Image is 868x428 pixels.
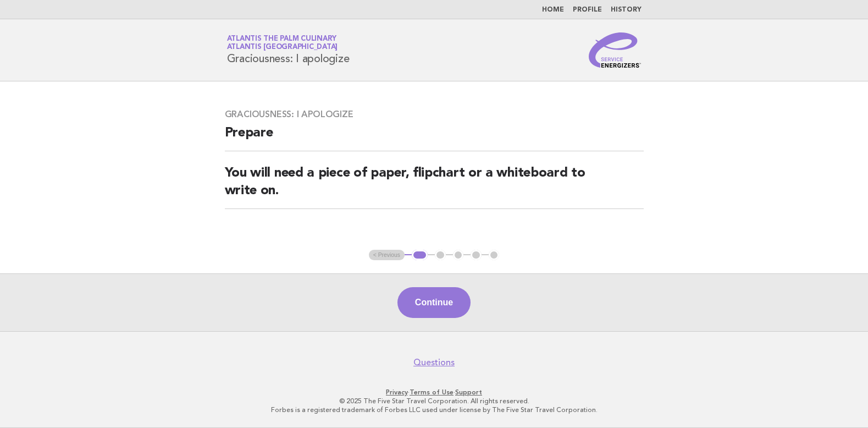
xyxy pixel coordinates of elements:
[98,388,771,397] p: · ·
[98,397,771,405] p: © 2025 The Five Star Travel Corporation. All rights reserved.
[386,388,408,396] a: Privacy
[410,388,454,396] a: Terms of Use
[227,44,338,51] span: Atlantis [GEOGRAPHIC_DATA]
[397,287,471,318] button: Continue
[225,164,644,209] h2: You will need a piece of paper, flipchart or a whiteboard to write on.
[611,7,642,13] a: History
[227,36,350,64] h1: Graciousness: I apologize
[98,405,771,414] p: Forbes is a registered trademark of Forbes LLC used under license by The Five Star Travel Corpora...
[542,7,564,13] a: Home
[455,388,482,396] a: Support
[225,124,644,151] h2: Prepare
[225,109,644,120] h3: Graciousness: I apologize
[412,250,428,261] button: 1
[227,35,338,51] a: Atlantis The Palm CulinaryAtlantis [GEOGRAPHIC_DATA]
[413,357,455,368] a: Questions
[589,32,642,68] img: Service Energizers
[573,7,602,13] a: Profile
